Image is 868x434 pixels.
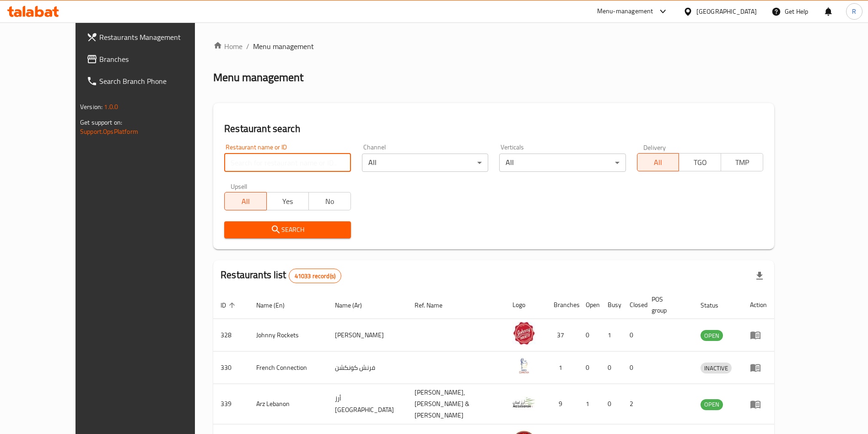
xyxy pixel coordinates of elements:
[578,291,600,319] th: Open
[313,195,347,208] span: No
[270,195,305,208] span: Yes
[641,156,676,169] span: All
[232,224,343,236] span: Search
[546,291,578,319] th: Branches
[505,291,546,319] th: Logo
[213,70,303,85] h2: Menu management
[701,330,723,341] span: OPEN
[415,300,454,311] span: Ref. Name
[328,352,407,384] td: فرنش كونكشن
[224,122,763,136] h2: Restaurant search
[221,268,341,283] h2: Restaurants list
[362,154,488,172] div: All
[213,41,774,52] nav: breadcrumb
[224,192,267,210] button: All
[701,300,730,311] span: Status
[512,354,535,377] img: French Connection
[104,101,118,113] span: 1.0.0
[578,352,600,384] td: 0
[249,352,328,384] td: French Connection
[600,319,622,352] td: 1
[725,156,760,169] span: TMP
[696,6,757,16] div: [GEOGRAPHIC_DATA]
[80,101,102,113] span: Version:
[578,384,600,424] td: 1
[622,291,644,319] th: Closed
[99,76,213,87] span: Search Branch Phone
[622,384,644,424] td: 2
[600,291,622,319] th: Busy
[637,153,679,171] button: All
[683,156,717,169] span: TGO
[622,319,644,352] td: 0
[743,291,774,319] th: Action
[750,399,767,410] div: Menu
[249,319,328,352] td: Johnny Rockets
[328,319,407,352] td: [PERSON_NAME]
[335,300,374,311] span: Name (Ar)
[600,352,622,384] td: 0
[266,192,309,210] button: Yes
[213,352,249,384] td: 330
[80,116,122,128] span: Get support on:
[679,153,721,171] button: TGO
[546,319,578,352] td: 37
[600,384,622,424] td: 0
[289,269,341,283] div: Total records count
[231,183,248,189] label: Upsell
[328,384,407,424] td: أرز [GEOGRAPHIC_DATA]
[224,154,350,172] input: Search for restaurant name or ID..
[721,153,763,171] button: TMP
[652,294,682,316] span: POS group
[79,26,221,48] a: Restaurants Management
[701,399,723,410] span: OPEN
[253,41,314,52] span: Menu management
[99,54,213,65] span: Branches
[79,48,221,70] a: Branches
[213,319,249,352] td: 328
[407,384,506,424] td: [PERSON_NAME],[PERSON_NAME] & [PERSON_NAME]
[701,363,732,374] span: INACTIVE
[546,384,578,424] td: 9
[578,319,600,352] td: 0
[643,144,666,150] label: Delivery
[308,192,351,210] button: No
[228,195,263,208] span: All
[99,32,213,43] span: Restaurants Management
[256,300,297,311] span: Name (En)
[546,352,578,384] td: 1
[750,330,767,341] div: Menu
[852,6,856,16] span: R
[622,352,644,384] td: 0
[80,126,138,137] a: Support.OpsPlatform
[499,154,625,172] div: All
[221,300,238,311] span: ID
[701,399,723,410] div: OPEN
[750,362,767,373] div: Menu
[246,41,249,52] li: /
[749,265,771,287] div: Export file
[597,6,653,17] div: Menu-management
[213,384,249,424] td: 339
[289,272,341,280] span: 41033 record(s)
[512,391,535,414] img: Arz Lebanon
[213,41,243,52] a: Home
[249,384,328,424] td: Arz Lebanon
[79,70,221,92] a: Search Branch Phone
[224,221,350,238] button: Search
[512,322,535,345] img: Johnny Rockets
